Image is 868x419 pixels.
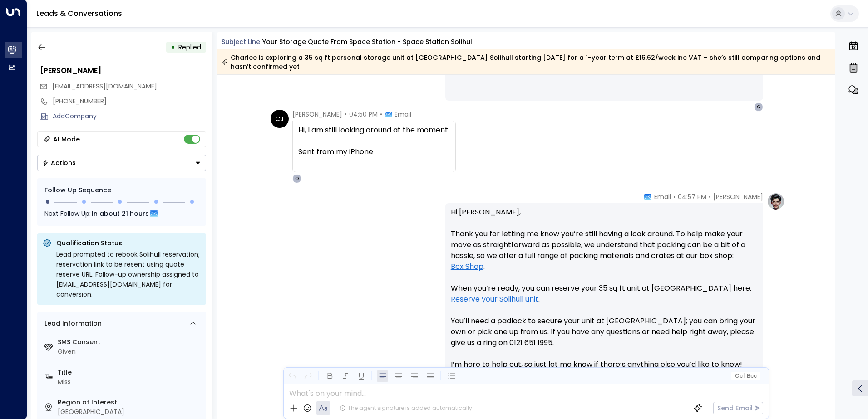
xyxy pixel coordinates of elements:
[58,407,202,417] div: [GEOGRAPHIC_DATA]
[171,39,175,55] div: •
[37,155,206,171] button: Actions
[53,135,80,144] div: AI Mode
[654,192,671,201] span: Email
[52,82,157,91] span: [EMAIL_ADDRESS][DOMAIN_NAME]
[395,110,411,119] span: Email
[754,102,763,112] div: C
[271,110,289,128] div: CJ
[222,53,830,71] div: Charlee is exploring a 35 sq ft personal storage unit at [GEOGRAPHIC_DATA] Solihull starting [DAT...
[451,294,538,305] a: Reserve your Solihull unit
[744,373,745,379] span: |
[58,337,202,347] label: SMS Consent
[673,192,676,201] span: •
[41,319,102,328] div: Lead Information
[349,110,378,119] span: 04:50 PM
[36,8,122,19] a: Leads & Conversations
[345,110,347,119] span: •
[58,398,202,407] label: Region of Interest
[222,37,261,46] span: Subject Line:
[58,368,202,377] label: Title
[53,112,206,121] div: AddCompany
[678,192,706,201] span: 04:57 PM
[302,370,314,382] button: Redo
[709,192,711,201] span: •
[298,125,450,168] div: Hi, I am still looking around at the moment.
[58,377,202,387] div: Miss
[735,373,756,379] span: Cc Bcc
[713,192,763,201] span: [PERSON_NAME]
[262,37,474,47] div: Your storage quote from Space Station - Space Station Solihull
[44,209,199,219] div: Next Follow Up:
[451,261,483,272] a: Box Shop
[52,82,157,91] span: charleejade7@icloud.com
[58,347,202,356] div: Given
[56,249,201,299] div: Lead prompted to rebook Solihull reservation; reservation link to be resent using quote reserve U...
[42,159,76,167] div: Actions
[53,97,206,106] div: [PHONE_NUMBER]
[451,207,758,381] p: Hi [PERSON_NAME], Thank you for letting me know you’re still having a look around. To help make y...
[44,185,199,195] div: Follow Up Sequence
[731,372,760,380] button: Cc|Bcc
[92,209,149,219] span: In about 21 hours
[37,155,206,171] div: Button group with a nested menu
[298,146,450,157] div: Sent from my iPhone
[40,65,206,76] div: [PERSON_NAME]
[292,174,301,183] div: O
[56,239,201,248] p: Qualification Status
[286,370,298,382] button: Undo
[767,192,785,210] img: profile-logo.png
[292,110,342,119] span: [PERSON_NAME]
[178,43,201,52] span: Replied
[380,110,382,119] span: •
[340,404,472,412] div: The agent signature is added automatically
